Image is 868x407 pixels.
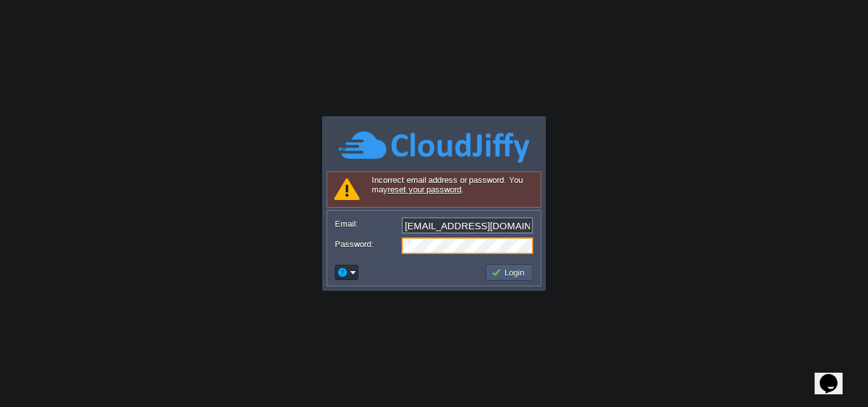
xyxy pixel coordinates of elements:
iframe: chat widget [815,356,855,394]
label: Email: [335,217,400,230]
a: reset your password [388,185,461,194]
label: Password: [335,237,400,251]
img: CloudJiffy [339,130,529,164]
button: Login [491,267,528,278]
div: Incorrect email address or password. You may . [327,171,541,208]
